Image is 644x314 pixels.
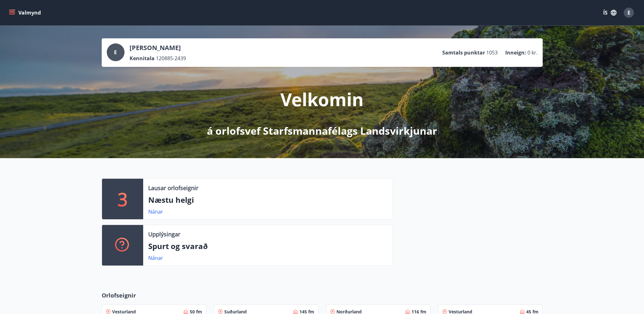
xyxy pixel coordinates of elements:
span: 120885-2439 [156,55,186,62]
p: Inneign : [505,49,526,56]
p: Samtals punktar [442,49,485,56]
p: Kennitala [130,55,155,62]
a: Nánar [148,254,163,261]
span: 1053 [486,49,498,56]
span: Orlofseignir [102,291,136,299]
span: E [114,49,117,56]
p: Velkomin [280,87,364,111]
p: Upplýsingar [148,230,180,238]
button: E [621,5,636,20]
p: 3 [118,187,128,211]
p: [PERSON_NAME] [130,43,186,52]
p: á orlofsvef Starfsmannafélags Landsvirkjunar [207,124,437,138]
p: Næstu helgi [148,195,388,205]
span: E [628,9,630,16]
button: menu [8,7,43,18]
p: Spurt og svarað [148,241,388,252]
a: Nánar [148,208,163,215]
p: Lausar orlofseignir [148,184,198,192]
span: 0 kr. [527,49,538,56]
button: ÍS [600,7,620,18]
